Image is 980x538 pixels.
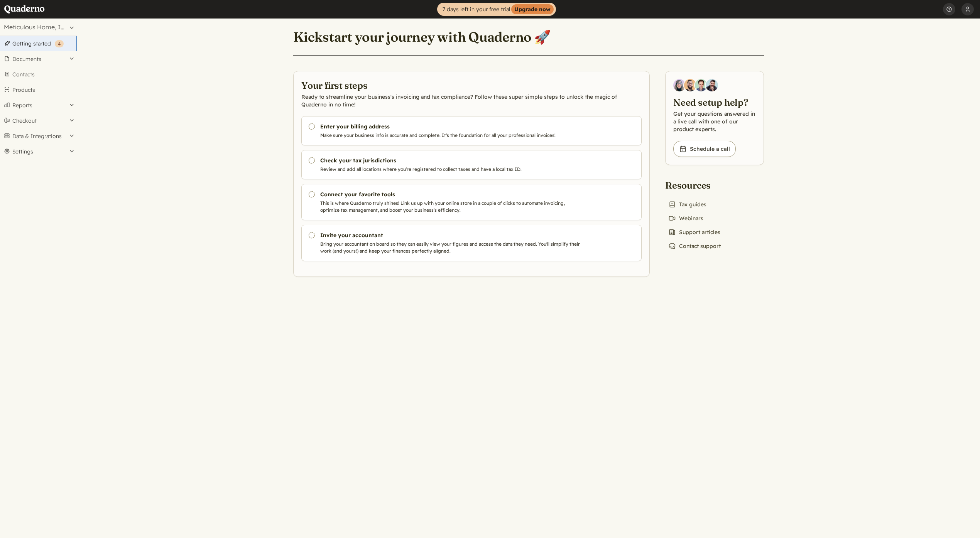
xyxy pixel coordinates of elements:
[665,227,723,238] a: Support articles
[293,29,551,46] h1: Kickstart your journey with Quaderno 🚀
[320,157,583,164] h3: Check your tax jurisdictions
[301,79,642,91] h2: Your first steps
[706,79,718,91] img: Javier Rubio, DevRel at Quaderno
[301,184,642,220] a: Connect your favorite tools This is where Quaderno truly shines! Link us up with your online stor...
[320,241,583,255] p: Bring your accountant on board so they can easily view your figures and access the data they need...
[673,110,756,133] p: Get your questions answered in a live call with one of our product experts.
[437,3,556,16] a: 7 days left in your free trialUpgrade now
[695,79,707,91] img: Ivo Oltmans, Business Developer at Quaderno
[301,150,642,179] a: Check your tax jurisdictions Review and add all locations where you're registered to collect taxe...
[301,116,642,145] a: Enter your billing address Make sure your business info is accurate and complete. It's the founda...
[665,179,724,191] h2: Resources
[320,191,583,198] h3: Connect your favorite tools
[684,79,696,91] img: Jairo Fumero, Account Executive at Quaderno
[673,79,686,91] img: Diana Carrasco, Account Executive at Quaderno
[673,141,736,157] a: Schedule a call
[320,231,583,239] h3: Invite your accountant
[320,132,583,139] p: Make sure your business info is accurate and complete. It's the foundation for all your professio...
[665,199,710,210] a: Tax guides
[665,213,706,224] a: Webinars
[320,166,583,173] p: Review and add all locations where you're registered to collect taxes and have a local tax ID.
[673,96,756,108] h2: Need setup help?
[301,93,642,108] p: Ready to streamline your business's invoicing and tax compliance? Follow these super simple steps...
[665,241,724,251] a: Contact support
[511,4,554,14] strong: Upgrade now
[301,225,642,261] a: Invite your accountant Bring your accountant on board so they can easily view your figures and ac...
[320,123,583,130] h3: Enter your billing address
[58,41,61,47] span: 4
[320,200,583,214] p: This is where Quaderno truly shines! Link us up with your online store in a couple of clicks to a...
